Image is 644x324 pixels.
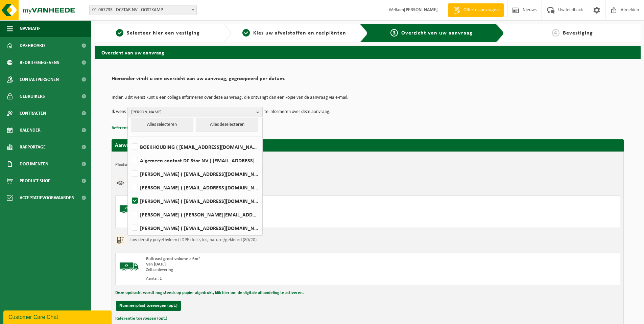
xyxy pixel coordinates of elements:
span: Overzicht van uw aanvraag [401,30,473,36]
span: Bulk vast groot volume > 6m³ [146,257,200,261]
span: 3 [390,29,398,37]
span: Contracten [20,105,46,122]
span: Offerte aanvragen [462,7,500,14]
span: 4 [552,29,559,37]
p: Ik wens [112,107,126,117]
span: Bedrijfsgegevens [20,54,59,71]
span: Documenten [20,156,48,172]
h2: Overzicht van uw aanvraag [95,46,641,59]
button: Deze opdracht wordt nog steeds op papier afgedrukt, klik hier om de digitale afhandeling te activ... [115,288,304,297]
strong: Plaatsingsadres: [115,162,145,167]
label: [PERSON_NAME] ( [EMAIL_ADDRESS][DOMAIN_NAME] ) [130,182,259,192]
h2: Hieronder vindt u een overzicht van uw aanvraag, gegroepeerd per datum. [112,76,624,85]
label: [PERSON_NAME] ( [EMAIL_ADDRESS][DOMAIN_NAME] ) [130,196,259,206]
span: Navigatie [20,20,41,37]
span: Selecteer hier een vestiging [127,30,200,36]
span: Kies uw afvalstoffen en recipiënten [253,30,346,36]
p: Indien u dit wenst kunt u een collega informeren over deze aanvraag, die ontvangt dan een kopie v... [112,95,624,100]
span: Rapportage [20,139,46,156]
h3: Low density polyethyleen (LDPE) folie, los, naturel/gekleurd (80/20) [129,235,257,246]
strong: Van [DATE] [146,262,166,267]
iframe: chat widget [3,309,113,324]
label: BOEKHOUDING ( [EMAIL_ADDRESS][DOMAIN_NAME] ) [130,142,259,152]
span: [PERSON_NAME] [131,107,254,117]
label: [PERSON_NAME] ( [EMAIL_ADDRESS][DOMAIN_NAME] ) [130,223,259,233]
span: Acceptatievoorwaarden [20,189,74,206]
div: Zelfaanlevering [146,267,395,273]
span: Kalender [20,122,41,139]
div: Zelfaanlevering [146,210,395,215]
button: [PERSON_NAME] [127,107,263,117]
button: Alles deselecteren [196,118,258,132]
button: Alles selecteren [131,118,193,132]
span: Bevestiging [563,30,593,36]
span: Contactpersonen [20,71,59,88]
img: BL-SO-LV.png [119,199,139,219]
span: Product Shop [20,172,50,189]
span: Dashboard [20,37,45,54]
label: [PERSON_NAME] ( [PERSON_NAME][EMAIL_ADDRESS][DOMAIN_NAME] ) [130,209,259,219]
p: te informeren over deze aanvraag. [264,107,331,117]
a: 1Selecteer hier een vestiging [98,29,218,37]
span: 1 [116,29,123,37]
strong: Aanvraag voor [DATE] [115,143,166,148]
a: 2Kies uw afvalstoffen en recipiënten [235,29,354,37]
span: Gebruikers [20,88,45,105]
span: 01-067733 - DCSTAR NV - OOSTKAMP [89,5,197,15]
img: BL-SO-LV.png [119,256,139,277]
strong: [PERSON_NAME] [404,7,438,13]
button: Nummerplaat toevoegen (opt.) [116,301,181,311]
button: Referentie toevoegen (opt.) [112,124,164,133]
span: 01-067733 - DCSTAR NV - OOSTKAMP [90,5,196,15]
span: 2 [242,29,250,37]
button: Referentie toevoegen (opt.) [115,314,167,323]
div: Aantal: 1 [146,276,395,281]
div: Aantal: 1 [146,219,395,224]
a: Offerte aanvragen [448,3,504,17]
label: [PERSON_NAME] ( [EMAIL_ADDRESS][DOMAIN_NAME] ) [130,169,259,179]
label: Algemeen contact DC Star NV ( [EMAIL_ADDRESS][DOMAIN_NAME] ) [130,155,259,165]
